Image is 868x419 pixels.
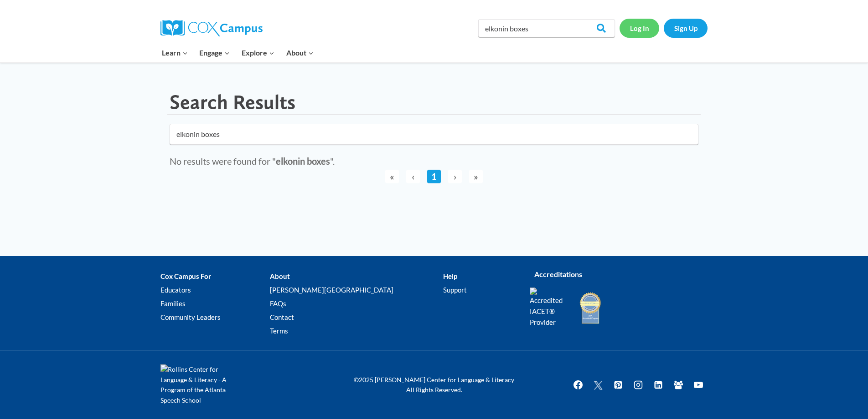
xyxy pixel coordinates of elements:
a: Sign Up [664,19,708,37]
img: Twitter X icon white [593,380,604,390]
a: Terms [270,324,443,338]
span: » [469,170,483,183]
span: ‹ [406,170,420,183]
nav: Primary Navigation [156,43,319,62]
img: Cox Campus [160,20,263,36]
a: Facebook [569,376,587,394]
a: Facebook Group [669,376,687,394]
a: Twitter [589,376,607,394]
strong: elkonin boxes [276,156,330,167]
div: No results were found for " ". [170,154,698,168]
img: IDA Accredited [579,291,602,325]
a: Families [160,297,270,311]
a: Pinterest [609,376,627,394]
img: Rollins Center for Language & Literacy - A Program of the Atlanta Speech School [160,364,243,405]
a: Support [443,283,516,297]
a: Instagram [629,376,647,394]
span: › [448,170,462,183]
a: FAQs [270,297,443,311]
nav: Secondary Navigation [620,19,708,37]
button: Child menu of Engage [194,43,236,62]
button: Child menu of About [280,43,320,62]
button: Child menu of Explore [236,43,280,62]
h1: Search Results [170,90,295,114]
a: [PERSON_NAME][GEOGRAPHIC_DATA] [270,283,443,297]
a: Contact [270,311,443,324]
input: Search for... [170,124,698,145]
a: Community Leaders [160,311,270,324]
a: 1 [427,170,441,183]
strong: Accreditations [534,270,582,278]
a: Log In [620,19,659,37]
a: YouTube [689,376,708,394]
a: Educators [160,283,270,297]
p: ©2025 [PERSON_NAME] Center for Language & Literacy All Rights Reserved. [347,375,521,395]
input: Search Cox Campus [478,19,615,37]
img: Accredited IACET® Provider [530,288,568,328]
button: Child menu of Learn [156,43,194,62]
a: Linkedin [649,376,667,394]
span: « [385,170,399,183]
